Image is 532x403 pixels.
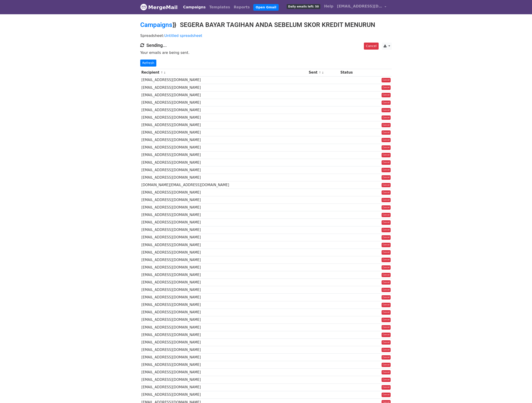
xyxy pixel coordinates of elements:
[337,4,382,9] span: [EMAIL_ADDRESS][DOMAIN_NAME]
[140,121,308,129] td: [EMAIL_ADDRESS][DOMAIN_NAME]
[382,363,391,367] a: Cancel
[140,181,308,189] td: [DOMAIN_NAME][EMAIL_ADDRESS][DOMAIN_NAME]
[140,316,308,324] td: [EMAIL_ADDRESS][DOMAIN_NAME]
[140,76,308,84] td: [EMAIL_ADDRESS][DOMAIN_NAME]
[140,346,308,354] td: [EMAIL_ADDRESS][DOMAIN_NAME]
[339,69,366,76] th: Status
[382,303,391,307] a: Cancel
[140,294,308,301] td: [EMAIL_ADDRESS][DOMAIN_NAME]
[140,219,308,226] td: [EMAIL_ADDRESS][DOMAIN_NAME]
[319,71,321,74] a: ↑
[382,205,391,210] a: Cancel
[382,220,391,225] a: Cancel
[287,4,320,9] span: Daily emails left: 50
[253,4,278,11] a: Open Gmail
[140,84,308,91] td: [EMAIL_ADDRESS][DOMAIN_NAME]
[382,273,391,277] a: Cancel
[207,3,232,12] a: Templates
[382,243,391,247] a: Cancel
[322,2,335,11] a: Help
[140,196,308,204] td: [EMAIL_ADDRESS][DOMAIN_NAME]
[163,71,166,74] a: ↓
[140,189,308,196] td: [EMAIL_ADDRESS][DOMAIN_NAME]
[382,183,391,187] a: Cancel
[140,331,308,338] td: [EMAIL_ADDRESS][DOMAIN_NAME]
[382,101,391,105] a: Cancel
[140,174,308,181] td: [EMAIL_ADDRESS][DOMAIN_NAME]
[140,324,308,331] td: [EMAIL_ADDRESS][DOMAIN_NAME]
[382,340,391,345] a: Cancel
[285,2,322,11] a: Daily emails left: 50
[140,99,308,106] td: [EMAIL_ADDRESS][DOMAIN_NAME]
[308,69,339,76] th: Sent
[382,93,391,97] a: Cancel
[140,166,308,174] td: [EMAIL_ADDRESS][DOMAIN_NAME]
[140,256,308,264] td: [EMAIL_ADDRESS][DOMAIN_NAME]
[140,376,308,384] td: [EMAIL_ADDRESS][DOMAIN_NAME]
[322,71,324,74] a: ↓
[382,318,391,322] a: Cancel
[382,130,391,135] a: Cancel
[382,213,391,217] a: Cancel
[140,21,172,29] a: Campaigns
[140,151,308,159] td: [EMAIL_ADDRESS][DOMAIN_NAME]
[382,310,391,315] a: Cancel
[140,33,392,38] p: Spreadsheet:
[382,138,391,142] a: Cancel
[382,288,391,292] a: Cancel
[140,43,392,48] h4: Sending...
[140,369,308,376] td: [EMAIL_ADDRESS][DOMAIN_NAME]
[382,123,391,127] a: Cancel
[382,295,391,300] a: Cancel
[382,250,391,255] a: Cancel
[382,265,391,270] a: Cancel
[140,226,308,234] td: [EMAIL_ADDRESS][DOMAIN_NAME]
[382,78,391,82] a: Cancel
[140,271,308,279] td: [EMAIL_ADDRESS][DOMAIN_NAME]
[382,190,391,195] a: Cancel
[140,50,392,55] p: Your emails are being sent.
[140,391,308,398] td: [EMAIL_ADDRESS][DOMAIN_NAME]
[382,325,391,330] a: Cancel
[140,204,308,211] td: [EMAIL_ADDRESS][DOMAIN_NAME]
[140,21,392,29] h2: ⟫ SEGERA BAYAR TAGIHAN ANDA SEBELUM SKOR KREDIT MENURUN
[140,264,308,271] td: [EMAIL_ADDRESS][DOMAIN_NAME]
[382,355,391,360] a: Cancel
[382,160,391,165] a: Cancel
[140,241,308,249] td: [EMAIL_ADDRESS][DOMAIN_NAME]
[140,91,308,99] td: [EMAIL_ADDRESS][DOMAIN_NAME]
[161,71,163,74] a: ↑
[335,2,388,12] a: [EMAIL_ADDRESS][DOMAIN_NAME]
[140,114,308,121] td: [EMAIL_ADDRESS][DOMAIN_NAME]
[382,258,391,262] a: Cancel
[164,34,202,38] a: Untitled spreadsheet
[382,108,391,113] a: Cancel
[140,234,308,241] td: [EMAIL_ADDRESS][DOMAIN_NAME]
[382,85,391,90] a: Cancel
[140,279,308,286] td: [EMAIL_ADDRESS][DOMAIN_NAME]
[140,361,308,369] td: [EMAIL_ADDRESS][DOMAIN_NAME]
[140,211,308,219] td: [EMAIL_ADDRESS][DOMAIN_NAME]
[382,235,391,240] a: Cancel
[140,338,308,346] td: [EMAIL_ADDRESS][DOMAIN_NAME]
[382,280,391,285] a: Cancel
[140,309,308,316] td: [EMAIL_ADDRESS][DOMAIN_NAME]
[140,159,308,166] td: [EMAIL_ADDRESS][DOMAIN_NAME]
[364,43,379,50] a: Cancel
[140,354,308,361] td: [EMAIL_ADDRESS][DOMAIN_NAME]
[140,2,178,12] a: MergeMail
[140,129,308,136] td: [EMAIL_ADDRESS][DOMAIN_NAME]
[382,168,391,172] a: Cancel
[382,385,391,390] a: Cancel
[232,3,252,12] a: Reports
[382,153,391,157] a: Cancel
[382,378,391,382] a: Cancel
[140,136,308,144] td: [EMAIL_ADDRESS][DOMAIN_NAME]
[140,69,308,76] th: Recipient
[140,106,308,114] td: [EMAIL_ADDRESS][DOMAIN_NAME]
[382,333,391,337] a: Cancel
[140,384,308,391] td: [EMAIL_ADDRESS][DOMAIN_NAME]
[140,249,308,256] td: [EMAIL_ADDRESS][DOMAIN_NAME]
[140,60,156,67] a: Refresh
[382,198,391,202] a: Cancel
